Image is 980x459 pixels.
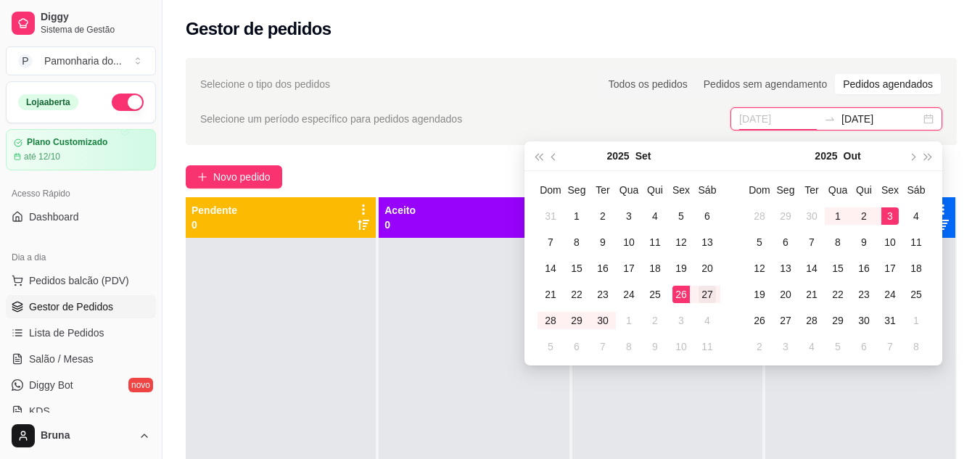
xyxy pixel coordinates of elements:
button: Pedidos balcão (PDV) [6,269,156,292]
a: DiggySistema de Gestão [6,6,156,41]
span: swap-right [824,113,836,125]
td: 2025-10-08 [616,334,642,360]
div: 4 [803,338,820,355]
td: 2025-10-03 [668,307,694,334]
button: Set [635,141,651,170]
th: Dom [746,177,773,203]
td: 2025-11-06 [851,334,877,360]
p: 0 [192,218,237,232]
div: 22 [829,286,847,303]
div: 29 [568,312,585,329]
td: 2025-09-30 [590,307,616,334]
span: Lista de Pedidos [29,326,104,340]
td: 2025-10-29 [825,307,851,334]
td: 2025-10-06 [773,229,799,255]
td: 2025-09-06 [694,203,720,229]
td: 2025-11-01 [903,307,929,334]
td: 2025-09-16 [590,255,616,281]
td: 2025-09-05 [668,203,694,229]
div: 13 [777,260,794,277]
td: 2025-09-17 [616,255,642,281]
div: 8 [620,338,638,355]
div: 11 [699,338,716,355]
a: KDS [6,400,156,423]
td: 2025-10-10 [668,334,694,360]
td: 2025-09-15 [564,255,590,281]
td: 2025-10-28 [799,307,825,334]
th: Qui [851,177,877,203]
td: 2025-10-18 [903,255,929,281]
th: Sex [877,177,903,203]
div: 13 [699,233,716,251]
td: 2025-10-09 [851,229,877,255]
td: 2025-09-28 [746,203,773,229]
div: 30 [594,312,612,329]
span: Dashboard [29,210,79,224]
th: Ter [590,177,616,203]
td: 2025-10-20 [773,281,799,307]
a: Gestor de Pedidos [6,295,156,318]
span: Selecione o tipo dos pedidos [200,76,330,92]
div: 20 [699,260,716,277]
td: 2025-10-14 [799,255,825,281]
td: 2025-10-02 [851,203,877,229]
td: 2025-10-13 [773,255,799,281]
div: Dia a dia [6,246,156,269]
td: 2025-09-23 [590,281,616,307]
div: Pamonharia do ... [44,54,122,68]
td: 2025-09-19 [668,255,694,281]
div: 23 [855,286,873,303]
td: 2025-09-21 [538,281,564,307]
td: 2025-10-19 [746,281,773,307]
button: 2025 [815,141,837,170]
td: 2025-08-31 [538,203,564,229]
a: Dashboard [6,205,156,228]
td: 2025-10-31 [877,307,903,334]
div: Loja aberta [18,94,78,110]
td: 2025-09-09 [590,229,616,255]
p: 0 [384,218,416,232]
td: 2025-10-07 [799,229,825,255]
td: 2025-10-27 [773,307,799,334]
span: KDS [29,404,50,418]
div: 28 [751,207,768,225]
div: 25 [907,286,925,303]
div: 9 [646,338,664,355]
div: 6 [855,338,873,355]
a: Lista de Pedidos [6,321,156,344]
div: 5 [751,233,768,251]
div: 28 [542,312,559,329]
td: 2025-10-17 [877,255,903,281]
td: 2025-10-05 [746,229,773,255]
button: Alterar Status [112,94,144,111]
span: Salão / Mesas [29,352,94,366]
td: 2025-09-14 [538,255,564,281]
div: 28 [803,312,820,329]
td: 2025-09-28 [538,307,564,334]
div: 2 [594,207,612,225]
th: Qui [642,177,668,203]
td: 2025-09-18 [642,255,668,281]
div: 30 [803,207,820,225]
p: Pendente [192,203,237,218]
td: 2025-09-12 [668,229,694,255]
div: 14 [542,260,559,277]
th: Ter [799,177,825,203]
td: 2025-10-16 [851,255,877,281]
th: Seg [773,177,799,203]
th: Qua [616,177,642,203]
span: plus [197,172,207,182]
td: 2025-10-04 [903,203,929,229]
td: 2025-10-24 [877,281,903,307]
td: 2025-09-13 [694,229,720,255]
div: 9 [855,233,873,251]
td: 2025-10-02 [642,307,668,334]
div: 6 [699,207,716,225]
td: 2025-11-08 [903,334,929,360]
input: Data início [739,111,818,127]
article: Plano Customizado [27,137,107,148]
div: 17 [881,260,899,277]
td: 2025-11-02 [746,334,773,360]
td: 2025-10-11 [903,229,929,255]
div: 5 [829,338,847,355]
